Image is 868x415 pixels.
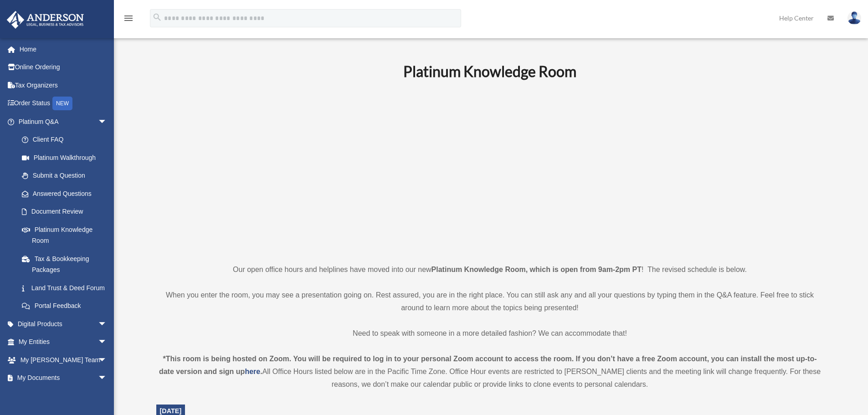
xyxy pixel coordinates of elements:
a: My Entitiesarrow_drop_down [6,333,121,351]
a: Online Ordering [6,58,121,77]
i: menu [123,13,134,24]
p: Our open office hours and helplines have moved into our new ! The revised schedule is below. [156,263,824,276]
a: here [245,368,260,375]
a: Platinum Walkthrough [13,149,121,167]
span: arrow_drop_down [98,369,116,388]
iframe: 231110_Toby_KnowledgeRoom [353,92,627,246]
strong: . [260,368,262,375]
a: Answered Questions [13,184,121,203]
a: My Documentsarrow_drop_down [6,369,121,387]
a: Client FAQ [13,131,121,149]
a: Home [6,40,121,58]
a: menu [123,16,134,24]
a: Tax & Bookkeeping Packages [13,250,121,279]
a: Tax Organizers [6,76,121,94]
span: arrow_drop_down [98,351,116,369]
a: Platinum Q&Aarrow_drop_down [6,113,121,131]
a: Document Review [13,203,121,221]
a: Portal Feedback [13,297,121,315]
span: arrow_drop_down [98,333,116,352]
div: All Office Hours listed below are in the Pacific Time Zone. Office Hour events are restricted to ... [156,353,824,391]
a: Platinum Knowledge Room [13,220,116,250]
img: User Pic [847,11,861,25]
a: Order StatusNEW [6,94,121,113]
strong: Platinum Knowledge Room, which is open from 9am-2pm PT [431,266,642,273]
a: Land Trust & Deed Forum [13,279,121,297]
img: Anderson Advisors Platinum Portal [4,11,87,29]
a: Submit a Question [13,167,121,185]
span: [DATE] [160,407,182,415]
strong: *This room is being hosted on Zoom. You will be required to log in to your personal Zoom account ... [159,355,817,375]
a: Digital Productsarrow_drop_down [6,315,121,333]
div: NEW [52,97,72,110]
span: arrow_drop_down [98,315,116,333]
span: arrow_drop_down [98,113,116,131]
p: When you enter the room, you may see a presentation going on. Rest assured, you are in the right ... [156,289,824,314]
p: Need to speak with someone in a more detailed fashion? We can accommodate that! [156,327,824,340]
a: My [PERSON_NAME] Teamarrow_drop_down [6,351,121,369]
i: search [152,12,162,22]
b: Platinum Knowledge Room [403,62,576,80]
